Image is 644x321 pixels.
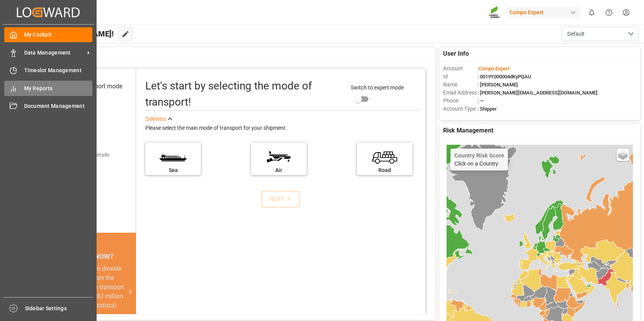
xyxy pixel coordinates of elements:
span: My Reports [24,84,93,93]
div: Compo Expert [506,7,580,18]
div: NEXT [269,195,292,204]
h4: Country Risk Score [454,152,504,159]
span: : — [478,98,484,104]
a: My Cockpit [4,27,92,42]
button: NEXT [261,191,300,208]
a: My Reports [4,81,92,96]
a: Timeslot Management [4,63,92,78]
a: Document Management [4,99,92,114]
span: Data Management [24,49,85,57]
span: My Cockpit [24,31,93,39]
span: Id [443,73,478,81]
span: Switch to expert mode [351,84,404,91]
span: Email Address [443,89,478,97]
span: Account [443,65,478,73]
span: Compo Expert [479,66,509,71]
div: Click on a Country [454,152,504,167]
img: Screenshot%202023-09-29%20at%2010.02.21.png_1712312052.png [489,6,501,19]
span: Risk Management [443,126,493,135]
div: Air [255,166,303,174]
div: See less [145,114,166,124]
div: Select transport mode [63,82,122,91]
button: Compo Expert [506,5,583,20]
div: Please select the main mode of transport for your shipment. [145,124,420,133]
button: Help Center [600,4,618,21]
span: : Shipper [478,106,497,112]
span: Default [567,30,585,38]
span: Sidebar Settings [25,304,94,313]
span: : [PERSON_NAME] [478,82,518,88]
div: Road [361,166,409,174]
div: Sea [149,166,197,174]
div: Let's start by selecting the mode of transport! [145,78,343,110]
button: open menu [562,26,638,41]
button: show 0 new notifications [583,4,600,21]
span: : [PERSON_NAME][EMAIL_ADDRESS][DOMAIN_NAME] [478,90,598,96]
span: User Info [443,49,469,58]
span: : 0019Y000004dKyPQAU [478,74,531,79]
button: next slide / item [125,264,136,319]
span: Name [443,81,478,89]
span: Document Management [24,102,93,110]
span: : [478,66,509,71]
a: Layers [617,149,629,161]
span: Timeslot Management [24,66,93,74]
div: Add shipping details [61,151,109,159]
span: Phone [443,97,478,105]
span: Account Type [443,105,478,113]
